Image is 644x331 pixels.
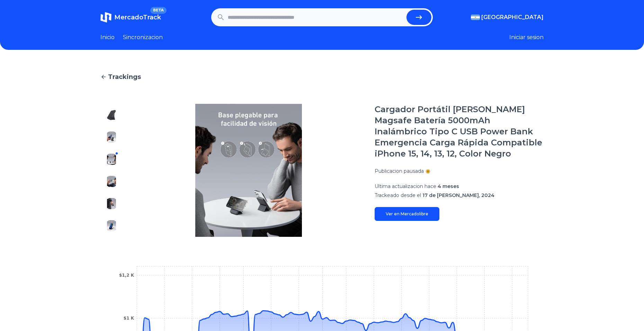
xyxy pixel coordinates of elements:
[106,109,117,120] img: Cargador Portátil Anker Maggo Magsafe Batería 5000mAh Inalámbrico Tipo C USB Power Bank Emergenci...
[150,7,167,14] span: BETA
[114,14,161,21] span: MercadoTrack
[471,15,480,20] img: Argentina
[471,13,544,21] button: [GEOGRAPHIC_DATA]
[375,192,421,198] span: Trackeado desde el
[438,183,459,189] span: 4 meses
[100,12,161,23] a: MercadoTrackBETA
[375,207,439,221] a: Ver en Mercadolibre
[106,132,117,143] img: Cargador Portátil Anker Maggo Magsafe Batería 5000mAh Inalámbrico Tipo C USB Power Bank Emergenci...
[375,168,424,175] p: Publicacion pausada
[100,72,544,82] a: Trackings
[481,13,544,21] span: [GEOGRAPHIC_DATA]
[422,192,494,198] span: 17 de [PERSON_NAME], 2024
[124,316,134,321] tspan: $1 K
[106,154,117,165] img: Cargador Portátil Anker Maggo Magsafe Batería 5000mAh Inalámbrico Tipo C USB Power Bank Emergenci...
[106,220,117,231] img: Cargador Portátil Anker Maggo Magsafe Batería 5000mAh Inalámbrico Tipo C USB Power Bank Emergenci...
[100,33,115,42] a: Inicio
[136,104,361,237] img: Cargador Portátil Anker Maggo Magsafe Batería 5000mAh Inalámbrico Tipo C USB Power Bank Emergenci...
[375,104,544,159] h1: Cargador Portátil [PERSON_NAME] Magsafe Batería 5000mAh Inalámbrico Tipo C USB Power Bank Emergen...
[106,198,117,209] img: Cargador Portátil Anker Maggo Magsafe Batería 5000mAh Inalámbrico Tipo C USB Power Bank Emergenci...
[509,33,544,42] button: Iniciar sesion
[100,12,111,23] img: MercadoTrack
[375,183,436,189] span: Ultima actualizacion hace
[108,72,141,82] span: Trackings
[106,176,117,187] img: Cargador Portátil Anker Maggo Magsafe Batería 5000mAh Inalámbrico Tipo C USB Power Bank Emergenci...
[123,33,163,42] a: Sincronizacion
[119,273,134,278] tspan: $1,2 K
